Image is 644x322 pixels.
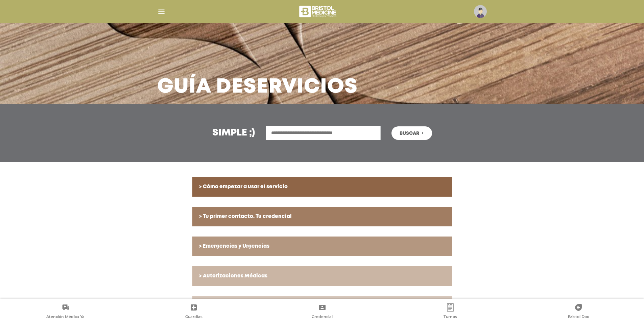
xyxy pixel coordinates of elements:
a: > Autorizaciones Médicas [192,266,452,286]
a: > Emergencias y Urgencias [192,237,452,256]
a: > Cómo empezar a usar el servicio [192,177,452,197]
button: Buscar [391,126,432,140]
a: Credencial [258,303,386,320]
h6: > Autorizaciones Médicas [199,273,445,279]
a: > Tu primer contacto. Tu credencial [192,207,452,226]
a: Turnos [386,303,514,320]
h3: Guía de Servicios [157,78,358,96]
a: Guardias [129,303,258,320]
h6: > Tu primer contacto. Tu credencial [199,214,445,220]
img: profile-placeholder.svg [474,5,487,18]
a: Atención Médica Ya [1,303,129,320]
h3: Simple ;) [212,128,255,138]
span: Guardias [185,314,202,320]
a: Bristol Doc [515,303,643,320]
span: Turnos [444,314,457,320]
a: > Sistema de Atención Directa [192,296,452,316]
h6: > Cómo empezar a usar el servicio [199,184,445,190]
h6: > Emergencias y Urgencias [199,243,445,249]
img: Cober_menu-lines-white.svg [157,7,166,16]
span: Bristol Doc [568,314,589,320]
img: bristol-medicine-blanco.png [298,3,338,20]
span: Credencial [312,314,333,320]
span: Buscar [400,131,419,136]
span: Atención Médica Ya [46,314,85,320]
